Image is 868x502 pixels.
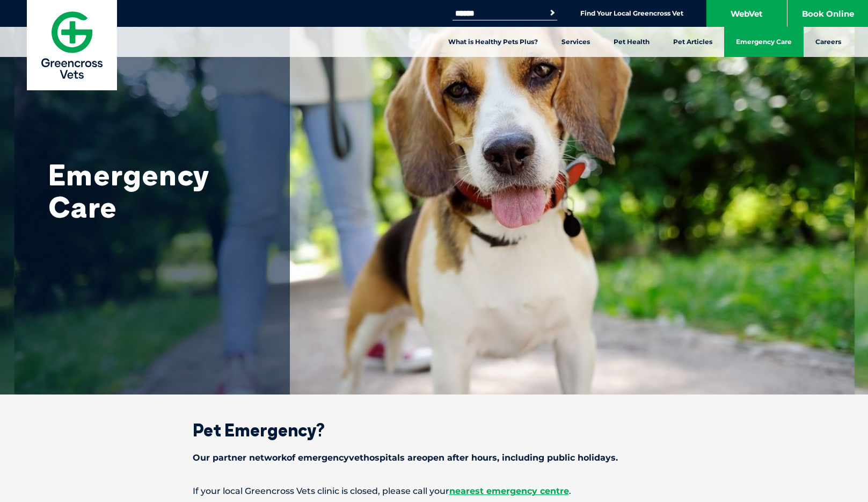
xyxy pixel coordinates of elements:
[48,159,263,223] h1: Emergency Care
[550,27,602,57] a: Services
[349,453,363,463] span: vet
[602,27,661,57] a: Pet Health
[547,8,558,18] button: Search
[363,453,405,463] span: hospitals
[287,453,349,463] span: of emergency
[422,453,618,463] span: open after hours, including public holidays.
[193,453,287,463] span: Our partner network
[449,486,569,496] a: nearest emergency centre
[436,27,550,57] a: What is Healthy Pets Plus?
[193,486,449,496] span: If your local Greencross Vets clinic is closed, please call your
[661,27,724,57] a: Pet Articles
[804,27,853,57] a: Careers
[569,486,571,496] span: .
[155,421,713,439] h2: Pet Emergency?
[724,27,804,57] a: Emergency Care
[580,9,683,18] a: Find Your Local Greencross Vet
[407,453,422,463] span: are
